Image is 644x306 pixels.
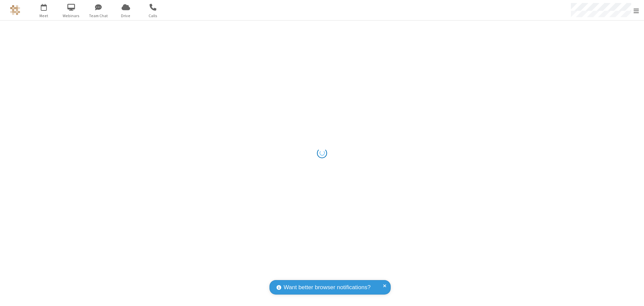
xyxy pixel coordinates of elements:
[59,13,84,19] span: Webinars
[10,5,20,15] img: QA Selenium DO NOT DELETE OR CHANGE
[113,13,138,19] span: Drive
[140,13,166,19] span: Calls
[31,13,57,19] span: Meet
[86,13,111,19] span: Team Chat
[284,283,371,292] span: Want better browser notifications?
